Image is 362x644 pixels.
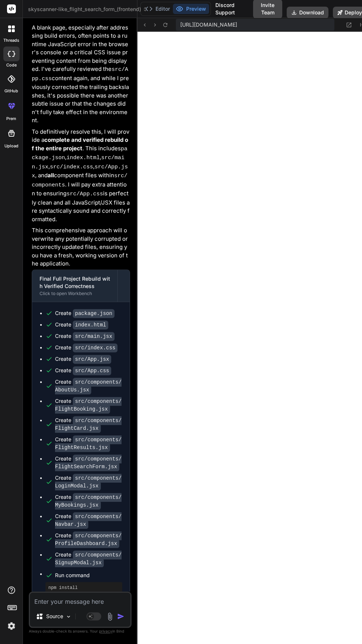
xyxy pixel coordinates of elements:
code: index.html [73,321,108,329]
code: src/components/SignupModal.jsx [55,551,122,567]
div: Create [55,417,122,432]
div: Create [55,474,122,490]
div: Create [55,532,122,547]
code: src/components/FlightResults.jsx [55,435,122,452]
button: Preview [173,4,209,14]
code: src/App.jsx [73,355,111,364]
code: index.html [66,155,100,161]
div: Create [55,378,122,394]
code: src/index.css [73,343,117,352]
code: package.json [73,309,115,318]
label: threads [3,37,19,44]
div: Create [55,332,115,340]
button: Editor [142,4,173,14]
label: code [6,62,17,68]
code: src/components/FlightCard.jsx [55,416,122,433]
code: src/components [32,173,127,188]
code: src/components/MyBookings.jsx [55,493,122,510]
p: A blank page, especially after addressing build errors, often points to a runtime JavaScript erro... [32,24,130,125]
code: src/components/ProfileDashboard.jsx [55,531,122,548]
strong: all [48,172,54,179]
img: attachment [106,612,114,621]
pre: npm install [48,585,119,591]
span: [URL][DOMAIN_NAME] [180,21,237,28]
code: src/components/LoginModal.jsx [55,474,122,490]
code: src/App.css [32,66,128,82]
div: Create [55,551,122,566]
button: Final Full Project Rebuild with Verified CorrectnessClick to open Workbench [32,270,117,302]
code: src/components/FlightSearchForm.jsx [55,455,122,471]
code: src/App.css [73,366,111,375]
img: Pick Models [65,613,72,620]
code: src/components/AboutUs.jsx [55,378,122,394]
span: privacy [99,629,112,633]
p: Always double-check its answers. Your in Bind [29,628,132,635]
div: Create [55,309,115,317]
label: Upload [4,143,18,149]
p: Source [46,613,63,620]
code: src/main.jsx [32,155,124,170]
div: Create [55,355,111,363]
img: settings [5,620,18,632]
img: icon [117,613,124,620]
strong: complete and verified rebuild of the entire project [32,136,128,152]
div: Create [55,321,108,329]
code: src/components/FlightBooking.jsx [55,397,122,414]
p: To definitively resolve this, I will provide a . This includes , , , , , and component files with... [32,128,130,224]
code: src/App.css [66,191,103,197]
div: Create [55,367,111,374]
code: src/index.css [50,164,93,170]
label: GitHub [4,88,18,94]
span: skyscanner-like_flight_search_form_(frontend) [28,6,148,13]
div: Final Full Project Rebuild with Verified Correctness [40,275,110,290]
label: prem [6,116,16,122]
span: Run command [55,572,122,579]
div: Create [55,344,117,352]
code: src/components/Navbar.jsx [55,512,122,529]
div: Create [55,493,122,509]
div: Click to open Workbench [40,291,110,297]
code: src/main.jsx [73,332,115,341]
p: This comprehensive approach will overwrite any potentially corrupted or incorrectly updated files... [32,226,130,268]
div: Create [55,397,122,413]
div: Create [55,436,122,451]
div: Create [55,455,122,470]
div: Create [55,513,122,528]
button: Download [287,7,328,18]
